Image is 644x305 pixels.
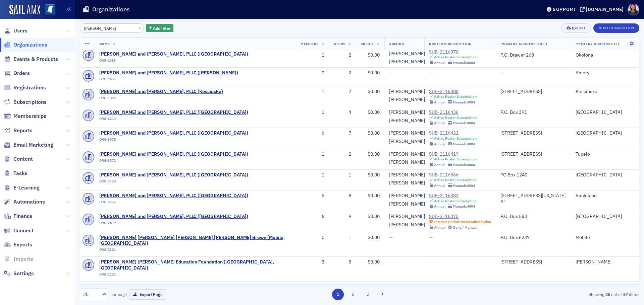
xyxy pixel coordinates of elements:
[576,130,634,136] div: [GEOGRAPHIC_DATA]
[429,49,477,55] a: SUB-2116370
[4,112,46,120] a: Memberships
[453,142,475,146] div: Manual x4004
[429,172,477,178] a: SUB-2116366
[99,214,248,220] span: Watkins, Ward and Stafford, PLLC (Philadelphia)
[500,259,566,265] div: [STREET_ADDRESS]
[301,259,324,265] div: 3
[99,193,248,199] span: Watkins, Ward and Stafford, PLLC (Ridgeland)
[434,121,445,125] div: Annual
[576,259,634,265] div: [PERSON_NAME]
[13,155,33,163] span: Content
[368,88,380,94] span: $0.00
[500,151,566,157] div: [STREET_ADDRESS]
[334,235,351,241] div: 1
[368,172,380,178] span: $0.00
[434,142,445,146] div: Annual
[99,77,238,84] div: ORG-4654
[9,5,40,15] img: SailAMX
[429,109,477,116] div: SUB-2116436
[500,130,566,136] div: [STREET_ADDRESS]
[389,51,425,57] div: [PERSON_NAME]
[99,214,248,220] a: [PERSON_NAME] and [PERSON_NAME], PLLC ([GEOGRAPHIC_DATA])
[99,247,291,254] div: ORG-2324
[580,7,626,12] button: [DOMAIN_NAME]
[99,137,248,144] div: ORG-3578
[13,98,47,106] span: Subscriptions
[334,130,351,136] div: 7
[99,200,248,207] div: ORG-2252
[389,180,425,186] a: [PERSON_NAME]
[389,159,425,165] a: [PERSON_NAME]
[99,235,291,246] a: [PERSON_NAME] [PERSON_NAME] [PERSON_NAME] [PERSON_NAME] Brown (Mobile, [GEOGRAPHIC_DATA])
[301,193,324,199] div: 5
[576,52,634,58] div: Okolona
[301,151,324,157] div: 1
[347,289,359,300] button: 2
[586,6,624,12] div: [DOMAIN_NAME]
[576,70,634,76] div: Amory
[80,23,144,33] input: Search…
[13,41,47,49] span: Organizations
[576,193,634,199] div: Ridgeland
[434,183,445,188] div: Annual
[301,130,324,136] div: 6
[99,259,291,271] a: [PERSON_NAME] [PERSON_NAME] Education Foundation ([GEOGRAPHIC_DATA], [GEOGRAPHIC_DATA])
[593,24,639,30] a: New Organization
[129,289,166,300] button: Export Page
[301,109,324,116] div: 1
[429,42,472,46] span: Roster Subscription
[99,70,238,76] a: [PERSON_NAME] and [PERSON_NAME], PLLC ([PERSON_NAME])
[453,163,475,167] div: Manual x4004
[576,89,634,95] div: Kosciusko
[500,89,566,95] div: [STREET_ADDRESS]
[99,272,291,279] div: ORG-2101
[434,100,445,104] div: Annual
[458,291,639,297] div: Showing out of items
[4,170,28,177] a: Tasks
[361,42,374,46] span: Credit
[83,291,98,298] div: 25
[368,213,380,219] span: $0.00
[13,141,53,149] span: Email Marketing
[576,172,634,178] div: [GEOGRAPHIC_DATA]
[4,227,34,234] a: Connect
[4,127,33,134] a: Reports
[500,172,566,178] div: PO Box 1240
[334,151,351,157] div: 2
[99,109,248,116] span: Watkins, Ward and Stafford, PLLC (Houston)
[389,193,425,199] a: [PERSON_NAME]
[13,213,33,220] span: Finance
[389,201,425,207] div: [PERSON_NAME]
[434,163,445,167] div: Annual
[453,183,475,188] div: Manual x4004
[99,96,223,102] div: ORG-1865
[434,220,491,224] div: In Grace Period Roster Subscription
[453,100,475,104] div: Manual x4004
[389,172,425,178] a: [PERSON_NAME]
[434,61,445,65] div: Annual
[334,193,351,199] div: 8
[389,151,425,157] a: [PERSON_NAME]
[429,214,491,220] div: SUB-2116375
[434,94,477,99] div: Active Roster Subscription
[334,42,345,46] span: Users
[334,52,351,58] div: 2
[363,289,374,300] button: 3
[389,214,425,220] div: [PERSON_NAME]
[500,235,566,241] div: P.O. Box 6237
[389,70,393,76] span: —
[429,89,477,95] div: SUB-2116388
[99,42,110,46] span: Name
[334,89,351,95] div: 2
[99,51,248,57] span: Watkins, Ward and Stafford, PLLC (Okolona)
[99,235,291,246] span: Watkins Miller Stalcup Galle Brown (Mobile, AL)
[13,170,28,177] span: Tasks
[99,130,248,136] span: Watkins, Ward and Stafford, PLLC (Oxford)
[301,42,319,46] span: Members
[389,222,425,228] a: [PERSON_NAME]
[13,70,30,77] span: Orders
[576,42,620,46] span: Primary Address City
